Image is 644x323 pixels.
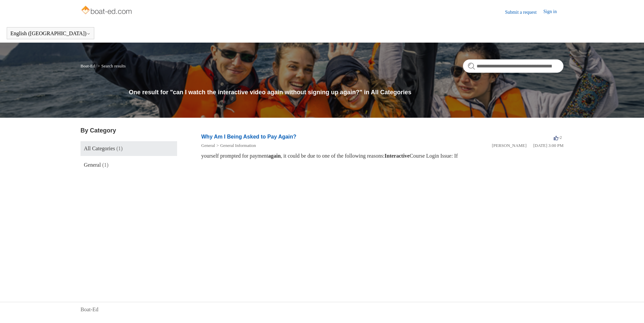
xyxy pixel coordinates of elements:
a: All Categories (1) [80,141,177,156]
span: All Categories [84,146,115,151]
a: Why Am I Being Asked to Pay Again? [201,134,297,140]
div: yourself prompted for payment , it could be due to one of the following reasons: Course Login Iss... [201,152,563,160]
span: (1) [116,146,123,151]
li: General [201,142,215,149]
h3: By Category [80,126,177,135]
time: 01/05/2024, 15:00 [533,143,563,148]
li: General Information [215,142,256,149]
a: Submit a request [505,9,543,16]
span: (1) [102,162,109,168]
img: Boat-Ed Help Center home page [80,4,134,17]
input: Search [463,59,563,73]
span: General [84,162,101,168]
a: Boat-Ed [80,63,95,68]
li: Search results [96,63,126,68]
span: -2 [554,135,562,140]
a: General [201,143,215,148]
a: General (1) [80,158,177,172]
a: General Information [220,143,256,148]
em: Interactive [385,153,410,159]
em: again [268,153,281,159]
li: Boat-Ed [80,63,96,68]
a: Boat-Ed [80,306,98,314]
button: English ([GEOGRAPHIC_DATA]) [10,31,91,37]
li: [PERSON_NAME] [492,142,526,149]
a: Sign in [543,8,563,16]
h1: One result for "can I watch the interactive video again without signing up again?" in All Categories [129,88,563,97]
